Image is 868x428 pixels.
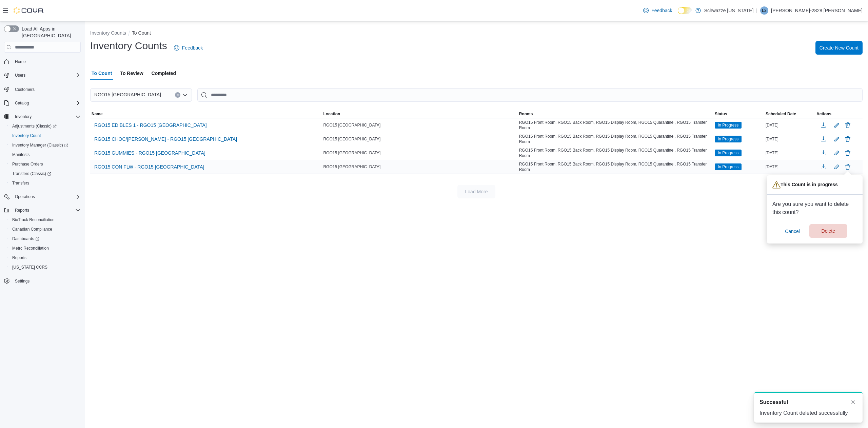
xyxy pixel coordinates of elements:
[4,54,81,304] nav: Complex example
[518,118,713,132] div: RGO15 Front Room, RGO15 Back Room, RGO15 Display Room, RGO15 Quarantine , RGO15 Transfer Room
[518,132,713,146] div: RGO15 Front Room, RGO15 Back Room, RGO15 Display Room, RGO15 Quarantine , RGO15 Transfer Room
[12,99,81,107] span: Catalog
[782,225,803,238] button: Cancel
[785,228,800,235] span: Cancel
[15,208,29,213] span: Reports
[323,150,380,156] span: RGO15 [GEOGRAPHIC_DATA]
[1,71,83,80] button: Users
[12,71,28,79] button: Users
[772,200,857,216] p: Are you sure you want to delete this count?
[12,206,32,214] button: Reports
[322,110,517,118] button: Location
[764,149,815,157] div: [DATE]
[9,141,71,149] a: Inventory Manager (Classic)
[9,132,44,140] a: Inventory Count
[12,113,34,121] button: Inventory
[9,254,81,262] span: Reports
[759,398,857,406] div: Notification
[1,276,83,286] button: Settings
[92,148,208,158] button: RGO15 GUMMIES - RGO15 [GEOGRAPHIC_DATA]
[759,398,788,406] span: Successful
[715,136,742,142] span: In Progress
[90,30,126,36] button: Inventory Counts
[1,57,83,66] button: Home
[14,7,44,14] img: Cova
[759,409,857,417] div: Inventory Count deleted successfully
[12,227,52,232] span: Canadian Compliance
[1,192,83,201] button: Operations
[718,150,738,156] span: In Progress
[9,244,52,252] a: Metrc Reconciliation
[12,277,32,285] a: Settings
[12,152,29,157] span: Manifests
[323,164,380,170] span: RGO15 [GEOGRAPHIC_DATA]
[12,171,51,176] span: Transfers (Classic)
[820,44,859,51] span: Create New Count
[715,111,727,117] span: Status
[12,58,28,66] a: Home
[12,85,37,94] a: Customers
[1,98,83,108] button: Catalog
[7,150,83,159] button: Manifests
[92,162,207,172] button: RGO15 CON FLW - RGO15 [GEOGRAPHIC_DATA]
[809,224,847,238] button: Delete
[15,194,35,199] span: Operations
[15,114,32,119] span: Inventory
[92,120,210,130] button: RGO15 EDIBLES 1 - RGO15 [GEOGRAPHIC_DATA]
[12,161,43,167] span: Purchase Orders
[815,41,863,55] button: Create New Count
[12,255,26,260] span: Reports
[9,141,81,149] span: Inventory Manager (Classic)
[764,135,815,143] div: [DATE]
[12,246,49,251] span: Metrc Reconciliation
[640,4,675,17] a: Feedback
[833,120,841,130] button: Edit count details
[9,122,59,130] a: Adjustments (Classic)
[9,216,57,224] a: BioTrack Reconciliation
[132,30,151,36] button: To Count
[7,169,83,178] a: Transfers (Classic)
[9,170,81,178] span: Transfers (Classic)
[12,142,68,148] span: Inventory Manager (Classic)
[760,6,768,15] div: Lizzette-2828 Marquez
[152,66,176,80] span: Completed
[9,225,55,233] a: Canadian Compliance
[94,91,161,99] span: RGO15 [GEOGRAPHIC_DATA]
[1,112,83,121] button: Inventory
[9,179,32,187] a: Transfers
[764,163,815,171] div: [DATE]
[9,235,81,243] span: Dashboards
[12,99,32,107] button: Catalog
[844,135,852,143] button: Delete
[12,113,81,121] span: Inventory
[323,111,340,117] span: Location
[1,206,83,215] button: Reports
[7,225,83,234] button: Canadian Compliance
[94,163,204,170] span: RGO15 CON FLW - RGO15 [GEOGRAPHIC_DATA]
[9,235,42,243] a: Dashboards
[90,30,863,38] nav: An example of EuiBreadcrumbs
[715,150,742,156] span: In Progress
[762,6,766,15] span: L2
[15,87,35,92] span: Customers
[12,265,47,270] span: [US_STATE] CCRS
[756,6,757,15] p: |
[94,122,207,129] span: RGO15 EDIBLES 1 - RGO15 [GEOGRAPHIC_DATA]
[651,7,672,14] span: Feedback
[833,134,841,144] button: Edit count details
[12,217,55,222] span: BioTrack Reconciliation
[15,278,29,284] span: Settings
[844,149,852,157] button: Delete
[718,164,738,170] span: In Progress
[92,111,103,117] span: Name
[767,175,863,195] div: This Count is in progress
[7,215,83,225] button: BioTrack Reconciliation
[175,92,180,98] button: Clear input
[9,151,32,159] a: Manifests
[9,179,81,187] span: Transfers
[323,122,380,128] span: RGO15 [GEOGRAPHIC_DATA]
[323,136,380,142] span: RGO15 [GEOGRAPHIC_DATA]
[7,178,83,188] button: Transfers
[9,151,81,159] span: Manifests
[94,136,237,142] span: RGO15 CHOC/[PERSON_NAME] - RGO15 [GEOGRAPHIC_DATA]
